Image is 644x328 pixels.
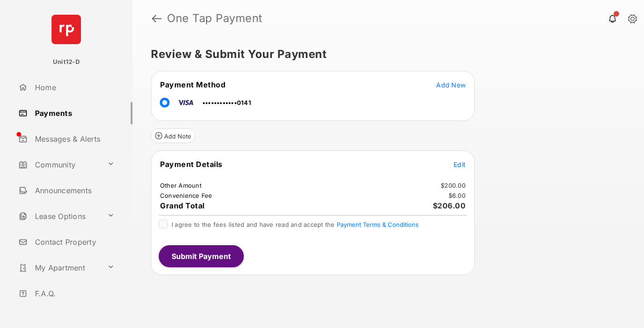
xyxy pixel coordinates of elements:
img: svg+xml;base64,PHN2ZyB4bWxucz0iaHR0cDovL3d3dy53My5vcmcvMjAwMC9zdmciIHdpZHRoPSI2NCIgaGVpZ2h0PSI2NC... [52,15,81,44]
a: Home [15,76,132,98]
td: Convenience Fee [160,191,213,200]
a: Community [15,154,103,176]
p: Unit12-D [53,58,80,67]
span: Add New [436,81,466,89]
td: Other Amount [160,181,202,190]
a: Contact Property [15,231,132,253]
a: Announcements [15,179,132,201]
h5: Review & Submit Your Payment [151,49,618,60]
span: I agree to the fees listed and have read and accept the [172,221,419,228]
button: Edit [454,160,466,169]
button: I agree to the fees listed and have read and accept the [337,221,419,228]
span: Payment Details [160,160,223,169]
strong: One Tap Payment [167,13,263,24]
button: Add Note [151,128,195,143]
span: Payment Method [160,80,225,89]
button: Submit Payment [159,245,244,267]
a: Lease Options [15,205,103,227]
td: $200.00 [440,181,466,190]
a: Payments [15,102,132,124]
a: Messages & Alerts [15,128,132,150]
a: My Apartment [15,257,103,279]
a: F.A.Q. [15,282,132,305]
span: ••••••••••••0141 [202,99,251,106]
span: $206.00 [433,201,466,210]
button: Add New [436,80,466,89]
span: Grand Total [160,201,205,210]
td: $6.00 [448,191,466,200]
span: Edit [454,161,466,168]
